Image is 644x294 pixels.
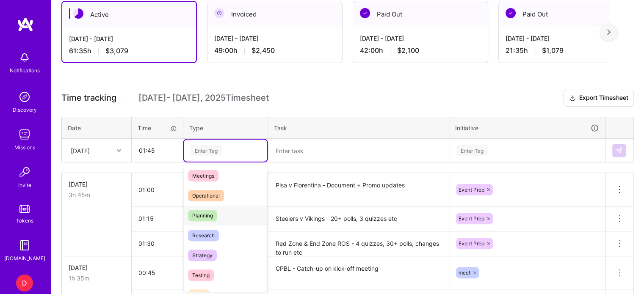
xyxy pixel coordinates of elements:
div: Time [138,124,177,132]
div: Paid Out [353,1,488,27]
img: Invite [16,164,33,181]
div: Initiative [455,123,599,133]
th: Date [62,117,132,139]
span: Event Prep [459,240,484,247]
div: Active [62,2,196,27]
div: [DATE] - [DATE] [506,34,627,43]
div: Notifications [10,66,40,75]
span: meet [459,269,470,276]
input: HH:MM [132,179,183,201]
img: discovery [16,88,33,105]
span: $3,079 [105,47,128,55]
span: $2,100 [397,46,419,55]
img: Paid Out [506,8,516,18]
div: 1h 35m [69,274,124,283]
textarea: Pisa v Fiorentina - Document + Promo updates [269,174,448,206]
input: HH:MM [132,232,183,255]
div: [DATE] - [DATE] [214,34,335,43]
div: D [16,275,33,291]
textarea: Red Zone & End Zone ROS - 4 quizzes, 30+ polls, changes to run etc [269,232,448,256]
input: HH:MM [132,261,183,284]
img: Invoiced [214,8,224,18]
i: icon Chevron [117,148,121,153]
th: Task [268,117,449,139]
span: Strategy [188,250,217,261]
button: Export Timesheet [564,90,634,107]
div: Enter Tag [456,144,488,157]
div: [DATE] [69,180,124,189]
span: [DATE] - [DATE] , 2025 Timesheet [138,93,269,103]
th: Type [183,117,268,139]
img: Active [73,8,83,19]
div: Tokens [16,216,33,225]
a: D [14,275,35,291]
span: Event Prep [459,187,484,193]
div: 42:00 h [360,46,481,55]
span: Testing [188,269,214,281]
div: [DOMAIN_NAME] [4,254,45,263]
span: $2,450 [252,46,275,55]
input: HH:MM [132,207,183,230]
img: tokens [19,205,30,213]
div: 49:00 h [214,46,335,55]
span: Meetings [188,170,218,181]
span: Research [188,230,219,241]
span: Operational [188,190,224,201]
textarea: CPBL - Catch-up on kick-off meeting [269,257,448,289]
span: Event Prep [459,215,484,222]
img: Paid Out [360,8,370,18]
div: Paid Out [499,1,633,27]
div: 61:35 h [69,47,189,55]
div: [DATE] - [DATE] [69,34,189,43]
input: HH:MM [132,139,182,162]
span: $1,079 [542,46,564,55]
i: icon Download [569,94,576,103]
div: Missions [14,143,35,152]
div: [DATE] - [DATE] [360,34,481,43]
div: Enter Tag [191,144,222,157]
textarea: Steelers v Vikings - 20+ polls, 3 quizzes etc [269,207,448,231]
img: right [607,29,611,35]
div: Invoiced [207,1,342,27]
img: Submit [616,147,622,154]
div: 3h 45m [69,190,124,199]
div: [DATE] [69,263,124,272]
div: [DATE] [71,146,90,155]
img: logo [17,17,34,32]
div: Invite [18,181,31,190]
span: Planning [188,210,217,221]
div: 21:35 h [506,46,627,55]
img: guide book [16,237,33,254]
span: Time tracking [61,93,116,103]
img: teamwork [16,126,33,143]
img: bell [16,49,33,66]
div: Discovery [13,105,37,114]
